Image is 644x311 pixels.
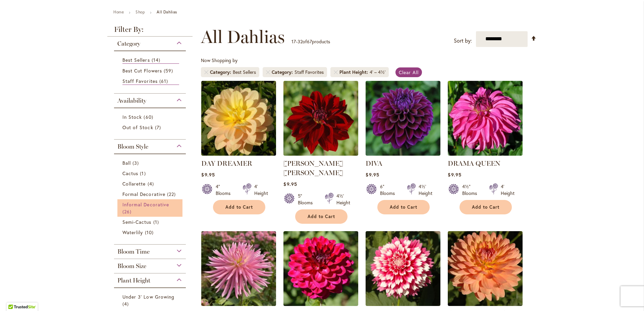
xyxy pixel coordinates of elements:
[336,193,350,206] div: 4½' Height
[298,193,317,206] div: 5" Blooms
[136,9,145,14] a: Shop
[122,56,179,64] a: Best Sellers
[366,81,440,156] img: Diva
[334,70,338,74] a: Remove Plant Height 4' – 4½'
[117,262,146,270] span: Bloom Size
[366,151,440,157] a: Diva
[122,124,179,131] a: Out of Stock 7
[201,57,237,63] span: Now Shopping by
[419,183,432,197] div: 4½' Height
[122,294,174,300] span: Under 3' Low Growing
[122,78,158,84] span: Staff Favorites
[448,231,523,306] img: GABRIELLE MARIE
[117,248,150,255] span: Bloom Time
[167,191,177,198] span: 22
[213,200,265,214] button: Add to Cart
[122,180,146,187] span: Collarette
[366,171,379,178] span: $9.95
[501,183,515,197] div: 4' Height
[454,35,472,47] label: Sort by:
[122,160,131,166] span: Ball
[122,170,138,176] span: Cactus
[117,40,140,47] span: Category
[122,159,179,166] a: Ball 3
[283,81,358,156] img: DEBORA RENAE
[399,69,419,75] span: Clear All
[201,301,276,307] a: EN POINTE
[283,181,297,187] span: $9.95
[366,301,440,307] a: FUZZY WUZZY
[122,300,130,307] span: 4
[225,204,253,210] span: Add to Cart
[266,70,270,74] a: Remove Category Staff Favorites
[233,69,256,75] div: Best Sellers
[462,183,481,197] div: 4½" Blooms
[201,159,252,167] a: DAY DREAMER
[201,27,285,47] span: All Dahlias
[210,69,233,75] span: Category
[283,159,343,177] a: [PERSON_NAME] [PERSON_NAME]
[164,67,175,74] span: 59
[153,218,161,225] span: 1
[122,201,179,215] a: Informal Decorative 26
[122,57,150,63] span: Best Sellers
[295,209,347,224] button: Add to Cart
[159,77,170,85] span: 61
[122,170,179,177] a: Cactus 1
[283,151,358,157] a: DEBORA RENAE
[122,191,179,198] a: Formal Decorative 22
[448,159,500,167] a: DRAMA QUEEN
[122,113,179,120] a: In Stock 60
[204,70,208,74] a: Remove Category Best Sellers
[117,143,148,150] span: Bloom Style
[283,301,358,307] a: FABULOUS
[140,170,147,177] span: 1
[294,69,324,75] div: Staff Favorites
[272,69,294,75] span: Category
[117,277,150,284] span: Plant Height
[122,218,179,225] a: Semi-Cactus 1
[152,56,162,63] span: 14
[122,208,133,215] span: 26
[122,219,152,225] span: Semi-Cactus
[216,183,234,197] div: 4" Blooms
[107,26,193,37] strong: Filter By:
[122,201,169,208] span: Informal Decorative
[117,97,146,104] span: Availability
[132,159,141,166] span: 3
[201,231,276,306] img: EN POINTE
[157,9,177,14] strong: All Dahlias
[283,231,358,306] img: FABULOUS
[113,9,124,14] a: Home
[370,69,385,75] div: 4' – 4½'
[366,231,440,306] img: FUZZY WUZZY
[298,38,303,45] span: 32
[155,124,163,131] span: 7
[122,67,179,74] a: Best Cut Flowers
[380,183,399,197] div: 6" Blooms
[122,114,142,120] span: In Stock
[122,180,179,187] a: Collarette 4
[390,204,417,210] span: Add to Cart
[254,183,268,197] div: 4' Height
[201,151,276,157] a: DAY DREAMER
[339,69,370,75] span: Plant Height
[448,171,461,178] span: $9.95
[377,200,430,214] button: Add to Cart
[448,301,523,307] a: GABRIELLE MARIE
[122,191,165,197] span: Formal Decorative
[307,38,312,45] span: 67
[122,124,153,131] span: Out of Stock
[366,159,382,167] a: DIVA
[148,180,156,187] span: 4
[122,229,143,236] span: Waterlily
[291,36,330,47] p: - of products
[395,67,422,77] a: Clear All
[201,171,215,178] span: $9.95
[145,229,155,236] span: 10
[122,293,179,307] a: Under 3' Low Growing 4
[122,77,179,85] a: Staff Favorites
[448,151,523,157] a: DRAMA QUEEN
[308,214,335,219] span: Add to Cart
[201,81,276,156] img: DAY DREAMER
